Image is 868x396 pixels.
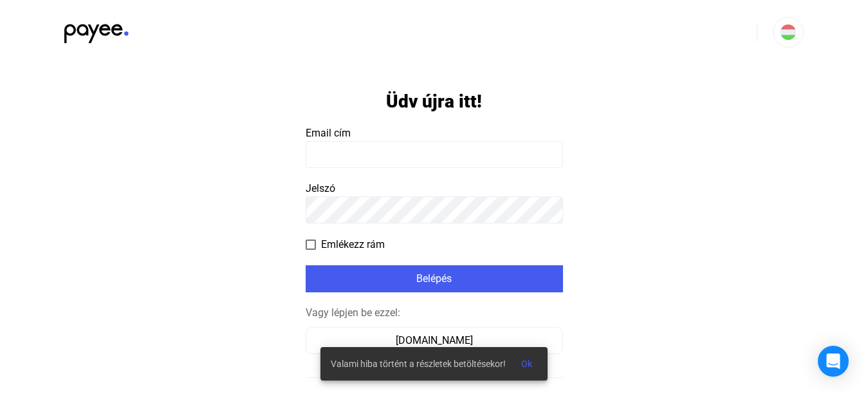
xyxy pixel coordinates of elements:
[331,356,506,372] span: Valami hiba történt a részletek betöltésekor!
[309,271,559,287] div: Belépés
[818,346,849,377] div: Open Intercom Messenger
[521,359,532,369] span: Ok
[306,327,563,354] button: [DOMAIN_NAME]
[306,265,563,292] button: Belépés
[386,90,482,113] h1: Üdv újra itt!
[64,17,129,43] img: black-payee-blue-dot.svg
[306,305,563,321] div: Vagy lépjen be ezzel:
[306,127,351,139] span: Email cím
[780,24,796,40] img: HU
[321,237,385,252] span: Emlékezz rám
[773,17,804,48] button: HU
[306,182,335,194] span: Jelszó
